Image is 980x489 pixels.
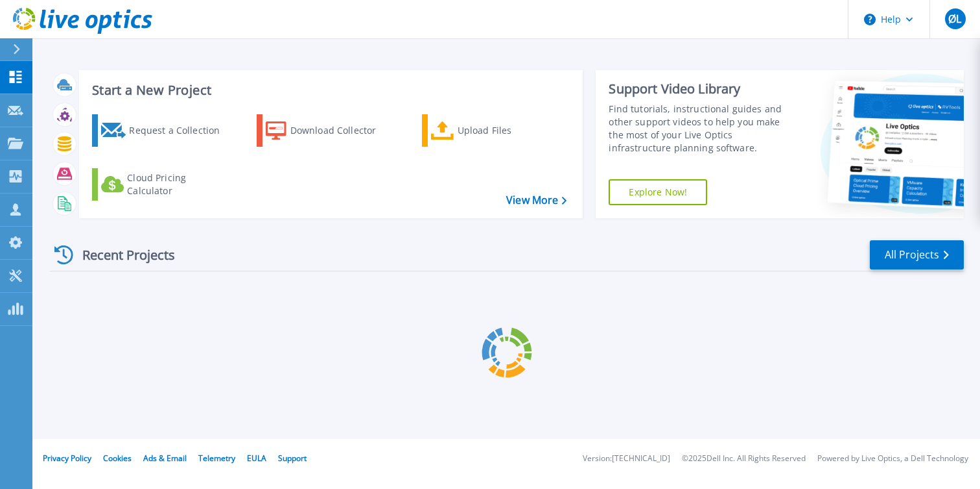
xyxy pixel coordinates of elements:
div: Download Collector [290,118,394,144]
h3: Start a New Project [92,83,566,97]
a: Ads & Email [143,453,187,464]
a: Upload Files [422,114,566,147]
a: Support [278,453,307,464]
li: Version: [TECHNICAL_ID] [583,455,670,463]
a: EULA [247,453,266,464]
a: Telemetry [198,453,235,464]
div: Request a Collection [129,118,233,144]
a: Cookies [103,453,132,464]
div: Upload Files [458,118,561,144]
div: Recent Projects [50,239,192,271]
span: ØL [948,14,961,24]
div: Cloud Pricing Calculator [127,171,231,197]
a: Download Collector [257,114,401,147]
a: Request a Collection [92,114,237,147]
li: Powered by Live Optics, a Dell Technology [817,455,968,463]
a: View More [506,194,566,207]
li: © 2025 Dell Inc. All Rights Reserved [682,455,806,463]
a: Cloud Pricing Calculator [92,168,237,201]
div: Support Video Library [609,81,793,97]
a: Explore Now! [609,179,707,205]
div: Find tutorials, instructional guides and other support videos to help you make the most of your L... [609,103,793,155]
a: All Projects [870,240,964,270]
a: Privacy Policy [43,453,91,464]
